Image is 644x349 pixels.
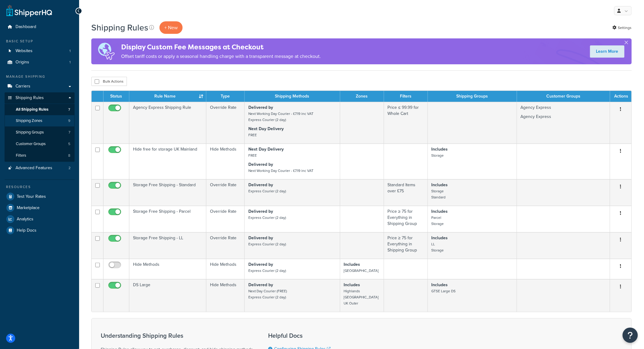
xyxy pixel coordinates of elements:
[432,153,444,158] small: Storage
[344,282,360,288] strong: Includes
[5,104,75,115] a: All Shipping Rules 7
[129,279,206,312] td: DS Large
[121,42,321,52] h4: Display Custom Fee Messages at Checkout
[245,91,340,102] th: Shipping Methods
[248,241,286,247] small: Express Courier (2 day)
[344,261,360,268] strong: Includes
[121,52,321,61] p: Offset tariff costs or apply a seasonal handling charge with a transparent message at checkout.
[248,261,273,268] strong: Delivered by
[206,259,245,279] td: Hide Methods
[129,179,206,206] td: Storage Free Shipping - Standard
[206,279,245,312] td: Hide Methods
[432,182,448,188] strong: Includes
[432,188,446,200] small: Storage Standard
[248,208,273,215] strong: Delivered by
[5,191,75,202] a: Test Your Rates
[5,81,75,92] a: Carriers
[248,153,257,158] small: FREE
[68,118,70,123] span: 9
[248,268,286,273] small: Express Courier (2 day)
[5,21,75,33] a: Dashboard
[623,328,638,343] button: Open Resource Center
[129,232,206,259] td: Storage Free Shipping - LL
[5,138,75,150] li: Customer Groups
[5,92,75,104] a: Shipping Rules
[16,166,52,171] span: Advanced Features
[5,150,75,161] li: Filters
[17,205,40,211] span: Marketplace
[5,127,75,138] li: Shipping Groups
[17,217,33,222] span: Analytics
[5,39,75,44] div: Basic Setup
[103,91,129,102] th: Status
[206,144,245,179] td: Hide Methods
[68,107,70,112] span: 7
[129,144,206,179] td: Hide free for storage UK Mainland
[248,182,273,188] strong: Delivered by
[5,225,75,236] li: Help Docs
[248,111,313,123] small: Next Working Day Courier - £7.19 inc VAT Express Courier (2 day)
[5,127,75,138] a: Shipping Groups 7
[384,179,428,206] td: Standard Items over £75
[384,91,428,102] th: Filters
[16,84,30,89] span: Carriers
[5,92,75,162] li: Shipping Rules
[5,214,75,225] a: Analytics
[248,215,286,220] small: Express Courier (2 day)
[129,259,206,279] td: Hide Methods
[432,288,456,294] small: GTSE Large DS
[5,202,75,213] a: Marketplace
[384,232,428,259] td: Price ≥ 75 for Everything in Shipping Group
[5,104,75,115] li: All Shipping Rules
[129,102,206,144] td: Agency Express Shipping Rule
[91,22,148,34] h1: Shipping Rules
[5,57,75,68] li: Origins
[68,153,70,158] span: 8
[206,102,245,144] td: Override Rate
[5,138,75,150] a: Customer Groups 5
[432,282,448,288] strong: Includes
[159,21,183,34] p: + New
[206,232,245,259] td: Override Rate
[613,23,632,32] a: Settings
[16,141,46,147] span: Customer Groups
[590,45,625,58] a: Learn More
[16,60,29,65] span: Origins
[517,102,610,144] td: Agency Express
[248,288,287,300] small: Next Day Courier (FREE) Express Courier (2 day)
[5,184,75,190] div: Resources
[91,38,121,64] img: duties-banner-06bc72dcb5fe05cb3f9472aba00be2ae8eb53ab6f0d8bb03d382ba314ac3c341.png
[17,228,37,233] span: Help Docs
[68,141,70,147] span: 5
[6,5,52,17] a: ShipperHQ Home
[5,57,75,68] a: Origins 1
[248,104,273,111] strong: Delivered by
[16,153,26,158] span: Filters
[206,179,245,206] td: Override Rate
[101,332,253,339] h3: Understanding Shipping Rules
[68,130,70,135] span: 7
[344,288,379,306] small: Highlands [GEOGRAPHIC_DATA] UK Outer
[248,132,257,138] small: FREE
[5,115,75,126] a: Shipping Zones 9
[16,24,36,30] span: Dashboard
[432,146,448,152] strong: Includes
[432,208,448,215] strong: Includes
[432,241,444,253] small: LL Storage
[69,60,71,65] span: 1
[206,91,245,102] th: Type
[432,235,448,241] strong: Includes
[248,168,313,173] small: Next Working Day Courier - £7.19 inc VAT
[248,126,284,132] strong: Next Day Delivery
[521,114,606,120] p: Agency Express
[5,162,75,174] a: Advanced Features 2
[428,91,517,102] th: Shipping Groups
[16,48,33,54] span: Websites
[248,235,273,241] strong: Delivered by
[129,91,206,102] th: Rule Name : activate to sort column ascending
[17,194,46,199] span: Test Your Rates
